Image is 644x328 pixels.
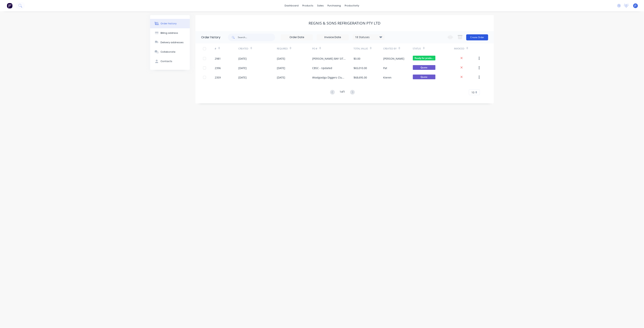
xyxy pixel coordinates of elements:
div: products [301,3,315,8]
img: Factory [7,3,12,8]
div: [PERSON_NAME] BAY SITE MEASURES [312,57,346,61]
button: Collaborate [150,47,190,57]
div: 2396 [215,66,221,70]
button: Create Order [466,34,488,40]
div: Woolgoolga Diggers Club [STREET_ADDRESS] [312,75,346,79]
div: Created [239,47,249,50]
input: Invoice Date [317,35,349,40]
div: Order history [201,35,220,40]
div: purchasing [326,3,343,8]
div: sales [315,3,326,8]
span: Quote [413,65,436,70]
input: Order Date [281,35,313,40]
span: Quote [413,75,436,79]
div: Total Value [354,43,383,54]
button: Billing address [150,28,190,38]
div: [DATE] [277,75,285,79]
div: Status [413,47,421,50]
input: Search... [238,34,275,41]
div: $0.00 [354,57,361,61]
div: Kieren [383,75,391,79]
div: Created By [383,47,397,50]
div: Required [277,47,288,50]
div: Invoiced [454,43,478,54]
div: Required [277,43,312,54]
div: $65,010.00 [354,66,367,70]
div: [DATE] [277,57,285,61]
div: Total Value [354,47,368,50]
span: Ready for produ... [413,56,436,60]
span: 10 [471,90,474,94]
div: [PERSON_NAME] [383,57,404,61]
div: [DATE] [239,66,247,70]
div: 1 of 1 [340,90,345,95]
div: Regnis & Sons Refrigeration Pty Ltd [309,21,381,25]
div: [DATE] [277,66,285,70]
div: Delivery addresses [161,41,184,44]
div: Collaborate [161,50,176,54]
div: Status [413,43,454,54]
div: Created By [383,43,413,54]
div: # [215,47,216,50]
div: 18 Statuses [353,35,385,39]
button: Contacts [150,57,190,66]
div: PO # [312,43,354,54]
div: Billing address [161,31,178,35]
div: Created [239,43,277,54]
div: PO # [312,47,317,50]
div: CBSC - Updated [312,66,332,70]
div: 2359 [215,75,221,79]
div: 2981 [215,57,221,61]
span: JT [635,4,637,7]
button: Order history [150,19,190,28]
div: [DATE] [239,75,247,79]
button: Delivery addresses [150,38,190,47]
div: Order history [161,22,177,25]
div: Invoiced [454,47,465,50]
div: [DATE] [239,57,247,61]
div: $68,695.00 [354,75,367,79]
div: Contacts [161,60,172,63]
div: Pat [383,66,387,70]
div: # [215,43,239,54]
a: dashboard [283,3,301,8]
div: productivity [343,3,361,8]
